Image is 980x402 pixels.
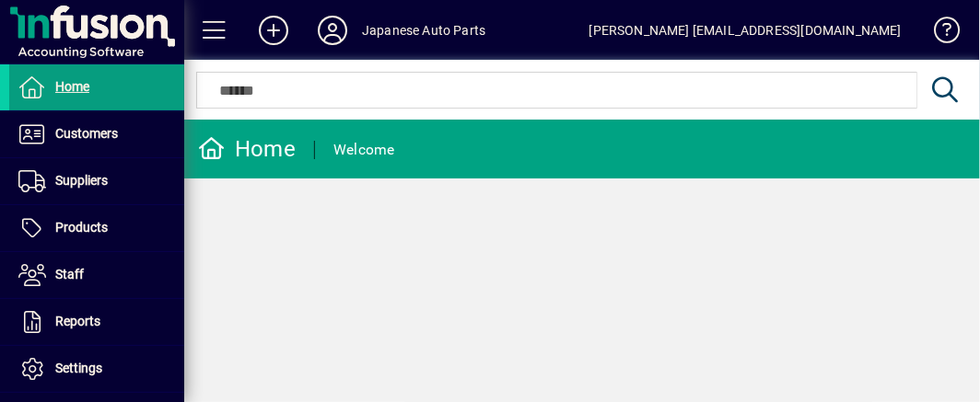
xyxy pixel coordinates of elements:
[9,205,184,251] a: Products
[9,158,184,204] a: Suppliers
[362,16,485,45] div: Japanese Auto Parts
[333,135,395,165] div: Welcome
[9,111,184,157] a: Customers
[55,173,108,188] span: Suppliers
[9,299,184,345] a: Reports
[920,4,957,63] a: Knowledge Base
[55,220,108,235] span: Products
[589,16,902,45] div: [PERSON_NAME] [EMAIL_ADDRESS][DOMAIN_NAME]
[198,134,296,164] div: Home
[9,346,184,392] a: Settings
[303,14,362,47] button: Profile
[244,14,303,47] button: Add
[55,361,102,375] span: Settings
[9,252,184,298] a: Staff
[55,79,89,94] span: Home
[55,267,84,281] span: Staff
[55,314,100,328] span: Reports
[55,126,118,141] span: Customers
